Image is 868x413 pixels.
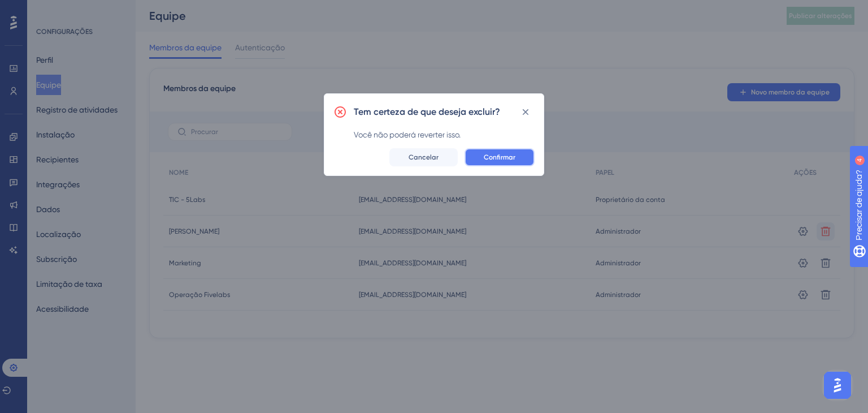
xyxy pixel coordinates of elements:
iframe: Iniciador do Assistente de IA do UserGuiding [821,368,854,402]
font: Precisar de ajuda? [27,5,97,14]
font: Tem certeza de que deseja excluir? [354,106,500,117]
font: Você não poderá reverter isso. [354,130,461,139]
font: 4 [105,7,108,13]
font: Confirmar [484,153,515,161]
font: Cancelar [409,153,439,161]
